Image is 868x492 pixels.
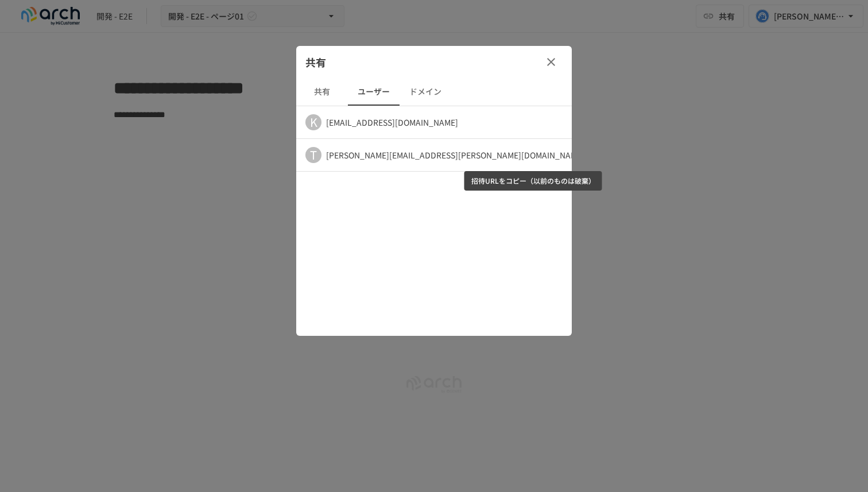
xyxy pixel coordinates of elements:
button: ドメイン [400,78,451,106]
button: ユーザー [348,78,400,106]
div: 招待URLをコピー（以前のものは破棄） [464,171,602,191]
div: T [305,147,321,163]
div: 共有 [296,46,572,78]
button: 共有 [296,78,348,106]
div: [PERSON_NAME][EMAIL_ADDRESS][PERSON_NAME][DOMAIN_NAME] [326,149,584,161]
div: K [305,114,321,130]
div: [EMAIL_ADDRESS][DOMAIN_NAME] [326,117,458,128]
